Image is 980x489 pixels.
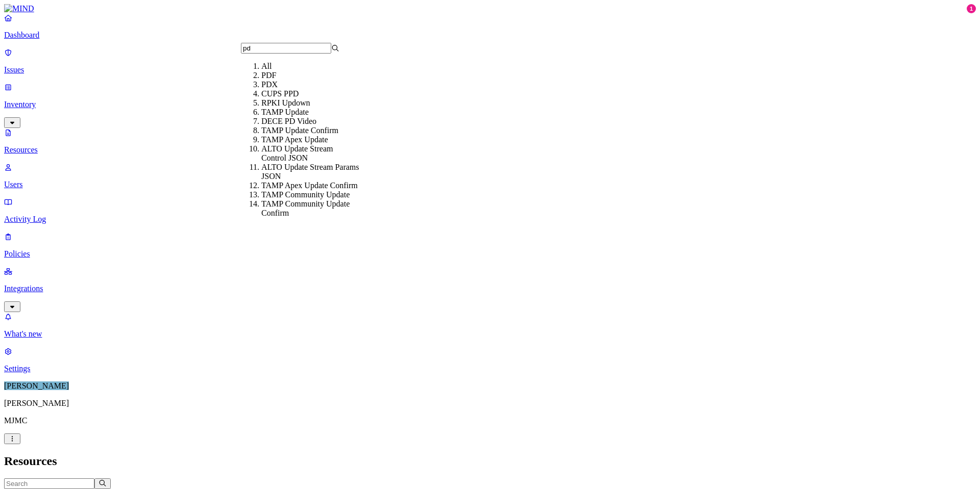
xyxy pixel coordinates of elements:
[4,13,976,40] a: Dashboard
[4,48,976,74] a: Issues
[4,215,976,224] p: Activity Log
[4,128,976,155] a: Resources
[4,267,976,311] a: Integrations
[4,312,976,339] a: What's new
[4,31,976,40] p: Dashboard
[4,197,976,224] a: Activity Log
[261,181,360,190] div: TAMP Apex Update Confirm
[4,83,976,126] a: Inventory
[967,4,976,13] div: 1
[4,232,976,259] a: Policies
[4,454,976,468] h2: Resources
[4,65,976,74] p: Issues
[4,145,976,155] p: Resources
[261,144,360,163] div: ALTO Update Stream Control JSON
[4,347,976,373] a: Settings
[261,80,360,89] div: PDX
[4,329,976,339] p: What's new
[4,478,94,489] input: Search
[4,249,976,259] p: Policies
[261,108,360,117] div: TAMP Update
[4,4,976,13] a: MIND
[4,4,34,13] img: MIND
[261,117,360,126] div: DECE PD Video
[4,399,976,408] p: [PERSON_NAME]
[4,416,976,425] p: MJMC
[4,100,976,109] p: Inventory
[4,364,976,373] p: Settings
[261,199,360,218] div: TAMP Community Update Confirm
[4,381,69,390] span: [PERSON_NAME]
[261,71,360,80] div: PDF
[261,190,360,199] div: TAMP Community Update
[4,163,976,189] a: Users
[4,284,976,293] p: Integrations
[4,180,976,189] p: Users
[261,89,360,98] div: CUPS PPD
[261,98,360,108] div: RPKI Updown
[261,126,360,135] div: TAMP Update Confirm
[261,135,360,144] div: TAMP Apex Update
[261,163,360,181] div: ALTO Update Stream Params JSON
[261,62,360,71] div: All
[241,43,331,54] input: Search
